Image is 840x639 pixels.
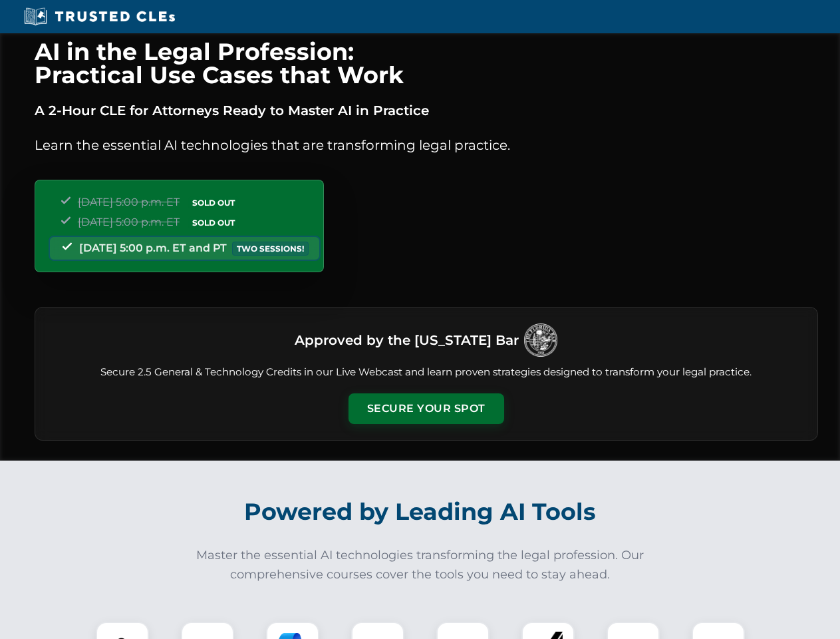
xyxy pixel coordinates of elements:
p: Master the essential AI technologies transforming the legal profession. Our comprehensive courses... [188,546,653,584]
span: [DATE] 5:00 p.m. ET [78,216,180,228]
button: Secure Your Spot [349,393,504,424]
p: Secure 2.5 General & Technology Credits in our Live Webcast and learn proven strategies designed ... [51,365,801,380]
span: [DATE] 5:00 p.m. ET [78,196,180,208]
h3: Approved by the [US_STATE] Bar [295,328,519,352]
p: A 2-Hour CLE for Attorneys Ready to Master AI in Practice [35,100,818,121]
span: SOLD OUT [188,196,239,210]
h1: AI in the Legal Profession: Practical Use Cases that Work [35,40,818,87]
img: Trusted CLEs [20,7,179,27]
img: Logo [524,323,557,357]
p: Learn the essential AI technologies that are transforming legal practice. [35,134,818,156]
h2: Powered by Leading AI Tools [52,489,789,535]
span: SOLD OUT [188,216,239,230]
